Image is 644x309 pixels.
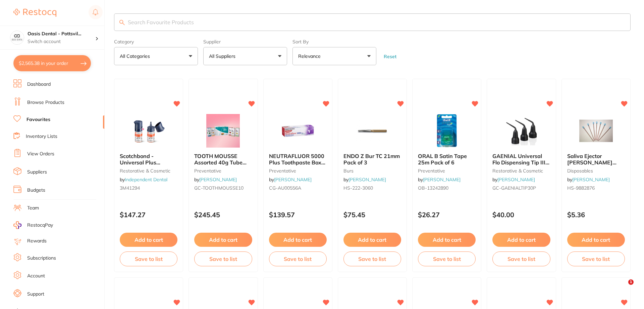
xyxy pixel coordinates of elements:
[567,185,595,191] span: HS-9882876
[567,153,616,178] span: Saliva Ejector [PERSON_NAME] Clear with Blue Tip 15cm Pk100
[382,53,398,60] button: Reset
[574,114,618,148] img: Saliva Ejector HENRY SCHEIN Clear with Blue Tip 15cm Pk100
[418,233,476,247] button: Add to cart
[500,114,543,148] img: GAENIAL Universal Flo Dispensing Tip III Plastic x30
[27,222,53,229] span: RestocqPay
[418,168,476,173] small: preventative
[120,252,177,266] button: Save to list
[492,177,535,183] span: by
[348,177,386,183] a: [PERSON_NAME]
[120,211,177,219] p: $147.27
[27,81,51,88] a: Dashboard
[125,177,167,183] a: Independent Dental
[492,252,550,266] button: Save to list
[572,177,610,183] a: [PERSON_NAME]
[10,31,24,44] img: Oasis Dental - Pottsville
[567,233,625,247] button: Add to cart
[343,185,373,191] span: HS-222-3060
[269,168,327,173] small: preventative
[13,221,53,229] a: RestocqPay
[418,153,467,165] span: ORAL B Satin Tape 25m Pack of 6
[425,114,469,148] img: ORAL B Satin Tape 25m Pack of 6
[203,39,287,44] label: Supplier
[269,153,325,172] span: NEUTRAFLUOR 5000 Plus Toothpaste Box 12 x 56g Tubes
[26,133,57,140] a: Inventory Lists
[120,168,177,173] small: restorative & cosmetic
[567,177,610,183] span: by
[203,47,287,65] button: All Suppliers
[120,233,177,247] button: Add to cart
[343,252,401,266] button: Save to list
[209,53,238,60] p: All Suppliers
[292,39,376,44] label: Sort By
[269,252,327,266] button: Save to list
[194,153,247,178] span: TOOTH MOUSSE Assorted 40g Tube 2xStraw Van Mint Melon Tfrutti
[497,177,535,183] a: [PERSON_NAME]
[274,177,312,183] a: [PERSON_NAME]
[492,185,536,191] span: GC-GAENIALTIP30P
[194,153,252,165] b: TOOTH MOUSSE Assorted 40g Tube 2xStraw Van Mint Melon Tfrutti
[418,252,476,266] button: Save to list
[27,169,47,176] a: Suppliers
[27,255,56,262] a: Subscriptions
[343,233,401,247] button: Add to cart
[423,177,461,183] a: [PERSON_NAME]
[194,252,252,266] button: Save to list
[269,211,327,219] p: $139.57
[27,238,47,244] a: Rewards
[418,185,448,191] span: OB-13242890
[194,233,252,247] button: Add to cart
[27,291,44,298] a: Support
[120,53,153,60] p: All Categories
[27,99,64,106] a: Browse Products
[26,116,50,123] a: Favourites
[199,177,237,183] a: [PERSON_NAME]
[292,47,376,65] button: Relevance
[628,279,634,285] span: 1
[120,185,140,191] span: 3M41294
[343,153,401,165] b: ENDO Z Bur TC 21mm Pack of 3
[567,252,625,266] button: Save to list
[194,211,252,219] p: $245.45
[343,177,386,183] span: by
[418,211,476,219] p: $26.27
[492,211,550,219] p: $40.00
[27,205,39,211] a: Team
[567,153,625,165] b: Saliva Ejector HENRY SCHEIN Clear with Blue Tip 15cm Pk100
[27,151,54,157] a: View Orders
[127,114,170,148] img: Scotchbond - Universal Plus Adhesive(Single) **Buy 3 Receive 1 x Filtek XTE Universal Refill Caps...
[120,153,177,165] b: Scotchbond - Universal Plus Adhesive(Single) **Buy 3 Receive 1 x Filtek XTE Universal Refill Caps...
[418,177,461,183] span: by
[13,221,21,229] img: RestocqPay
[13,9,56,17] img: Restocq Logo
[269,233,327,247] button: Add to cart
[13,55,91,71] button: $2,565.38 in your order
[194,185,244,191] span: GC-TOOTHMOUSSE10
[114,39,198,44] label: Category
[269,185,301,191] span: CG-AU00556A
[201,114,245,148] img: TOOTH MOUSSE Assorted 40g Tube 2xStraw Van Mint Melon Tfrutti
[614,279,631,296] iframe: Intercom live chat
[343,153,400,165] span: ENDO Z Bur TC 21mm Pack of 3
[13,5,56,21] a: Restocq Logo
[343,168,401,173] small: burs
[194,177,237,183] span: by
[567,168,625,173] small: disposables
[269,177,312,183] span: by
[351,114,394,148] img: ENDO Z Bur TC 21mm Pack of 3
[492,233,550,247] button: Add to cart
[492,168,550,173] small: restorative & cosmetic
[194,168,252,173] small: preventative
[567,211,625,219] p: $5.36
[27,187,45,194] a: Budgets
[28,38,95,45] p: Switch account
[298,53,323,60] p: Relevance
[492,153,550,165] b: GAENIAL Universal Flo Dispensing Tip III Plastic x30
[28,31,95,37] h4: Oasis Dental - Pottsville
[343,211,401,219] p: $75.45
[269,153,327,165] b: NEUTRAFLUOR 5000 Plus Toothpaste Box 12 x 56g Tubes
[418,153,476,165] b: ORAL B Satin Tape 25m Pack of 6
[276,114,320,148] img: NEUTRAFLUOR 5000 Plus Toothpaste Box 12 x 56g Tubes
[120,177,167,183] span: by
[492,153,549,172] span: GAENIAL Universal Flo Dispensing Tip III Plastic x30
